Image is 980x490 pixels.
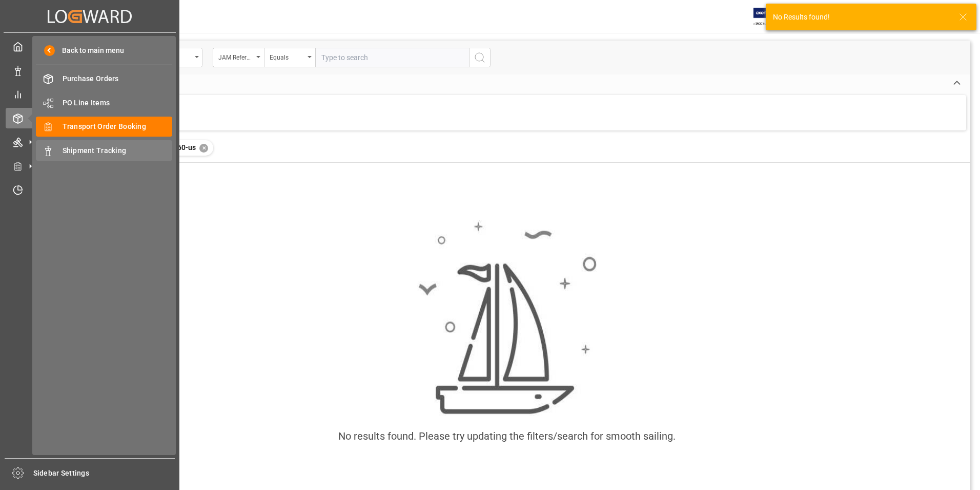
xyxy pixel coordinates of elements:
button: search button [469,48,491,67]
div: No Results found! [773,12,949,23]
span: Shipment Tracking [63,145,173,156]
a: Data Management [6,60,174,80]
button: open menu [213,48,264,67]
span: PO Line Items [63,98,173,108]
a: Timeslot Management V2 [6,180,174,200]
div: Equals [270,50,304,62]
div: JAM Reference Number [218,50,253,62]
button: open menu [264,48,315,67]
a: Shipment Tracking [36,140,172,160]
img: Exertis%20JAM%20-%20Email%20Logo.jpg_1722504956.jpg [753,8,789,26]
a: My Cockpit [6,36,174,56]
div: No results found. Please try updating the filters/search for smooth sailing. [338,428,676,444]
span: Sidebar Settings [33,468,175,479]
span: Purchase Orders [63,73,173,84]
a: PO Line Items [36,92,172,112]
a: Purchase Orders [36,69,172,89]
input: Type to search [315,48,469,67]
div: ✕ [199,144,208,153]
img: smooth_sailing.jpeg [417,220,597,417]
span: Back to main menu [55,45,124,56]
a: Transport Order Booking [36,117,172,137]
span: Transport Order Booking [63,121,173,132]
